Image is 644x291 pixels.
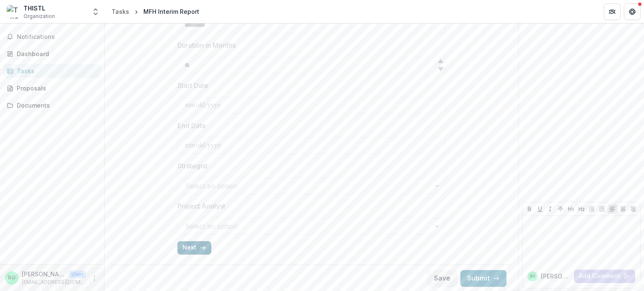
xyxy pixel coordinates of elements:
[177,80,208,90] p: Start Date
[7,5,20,18] img: THISTL
[89,273,99,283] button: More
[177,121,206,131] p: End Date
[22,278,86,286] p: [EMAIL_ADDRESS][DOMAIN_NAME]
[608,204,618,214] button: Align Left
[17,49,94,58] div: Dashboard
[427,270,457,287] button: Save
[618,204,628,214] button: Align Center
[535,204,545,214] button: Underline
[3,30,101,44] button: Notifications
[22,270,65,278] p: [PERSON_NAME]
[624,3,641,20] button: Get Help
[576,204,587,214] button: Heading 2
[108,5,203,18] nav: breadcrumb
[3,47,101,61] a: Dashboard
[574,270,635,283] button: Add Comment
[177,40,236,50] p: Duration in Months
[545,204,555,214] button: Italicize
[90,3,101,20] button: Open entity switcher
[17,84,94,93] div: Proposals
[17,67,94,75] div: Tasks
[628,204,638,214] button: Align Right
[597,204,607,214] button: Ordered List
[23,4,55,13] div: THISTL
[23,13,55,20] span: Organization
[530,274,535,278] div: Beth Gombos
[177,201,225,211] p: Project Analyst
[604,3,621,20] button: Partners
[3,98,101,112] a: Documents
[566,204,576,214] button: Heading 1
[143,7,199,16] div: MFH Interim Report
[108,5,132,18] a: Tasks
[177,161,208,171] p: Strategist
[541,272,571,281] p: [PERSON_NAME]
[3,64,101,78] a: Tasks
[556,204,566,214] button: Strike
[112,7,129,16] div: Tasks
[17,33,98,41] span: Notifications
[17,101,94,110] div: Documents
[69,270,86,278] p: User
[460,270,506,287] button: Submit
[587,204,597,214] button: Bullet List
[177,241,211,255] button: Next
[8,275,16,281] div: Beth Gombos
[3,81,101,95] a: Proposals
[525,204,535,214] button: Bold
